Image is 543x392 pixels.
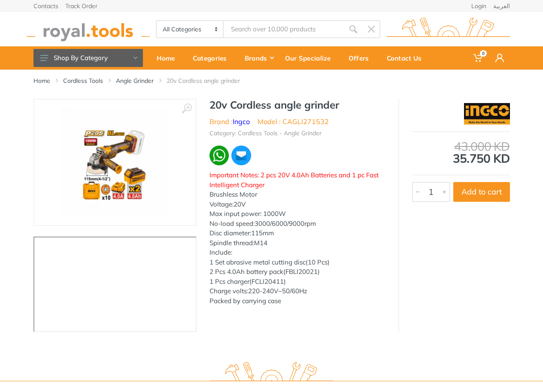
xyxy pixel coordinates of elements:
a: Angle Grinder [116,76,154,85]
nav: breadcrumb [33,76,510,85]
div: Brushless Motor Voltage:20V Max input power: 1000W No-load speed:3000/6000/9000rpm Disc diameter:... [209,170,385,306]
img: wa.webp [209,146,229,165]
li: 20v Cordless angle grinder [167,76,253,85]
a: Our Specialize [279,46,343,70]
h1: 20v Cordless angle grinder [209,99,385,111]
div: Home [151,49,187,67]
a: Cordless Tools [63,76,103,85]
li: Category: Cordless Tools - Angle Grinder [209,129,322,138]
button: Add to cart [453,182,510,202]
a: Contact Us [381,46,434,70]
div: Contact Us [381,49,434,67]
img: royal.tools Logo [27,18,150,41]
li: Model : CAGLI271532 [258,116,329,127]
div: Categories [187,49,239,67]
a: Track Order [65,3,97,9]
img: royal.tools Logo [387,18,510,41]
img: ma.webp [231,145,252,166]
input: Site search [224,20,344,38]
div: 35.750 KD [412,140,510,164]
a: العربية [493,3,510,9]
img: royal.tools Logo [210,362,333,386]
div: 43.000 KD [412,140,510,152]
a: Categories [187,46,239,70]
li: Brand : [209,116,250,127]
a: 0 [467,46,489,70]
a: Offers [343,46,381,70]
span: 0 [480,50,487,57]
a: Home [33,76,50,85]
div: Brands [239,49,279,67]
a: Login [471,3,486,9]
a: Home [151,46,187,70]
div: Our Specialize [279,49,343,67]
a: Contacts [33,3,58,9]
span: Important Notes: 2 pcs 20V 4.0Ah Batteries and 1 pc Fast Intelligent Charger [209,171,379,189]
div: Offers [343,49,381,67]
img: Ingco [464,103,510,125]
img: Royal Tools - 20v Cordless angle grinder [61,108,169,216]
button: Shop By Category [33,49,143,67]
a: Ingco [233,117,250,126]
select: Category [157,21,224,37]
